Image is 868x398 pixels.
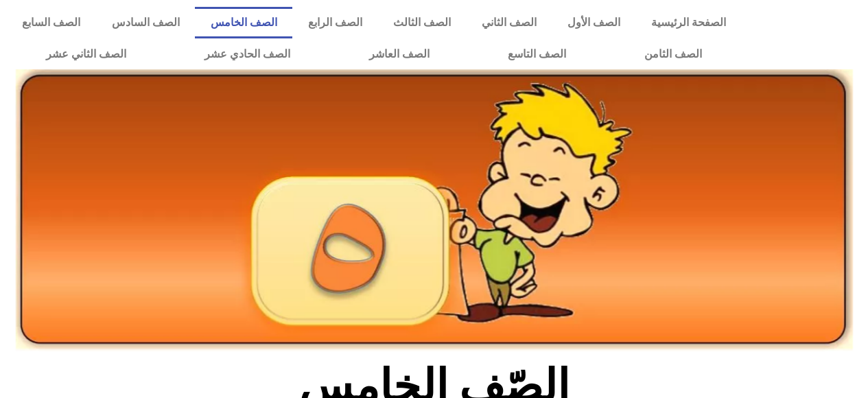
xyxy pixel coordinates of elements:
[165,38,329,70] a: الصف الحادي عشر
[292,7,377,38] a: الصف الرابع
[552,7,635,38] a: الصف الأول
[195,7,292,38] a: الصف الخامس
[96,7,195,38] a: الصف السادس
[469,38,605,70] a: الصف التاسع
[330,38,469,70] a: الصف العاشر
[7,38,165,70] a: الصف الثاني عشر
[7,7,96,38] a: الصف السابع
[377,7,466,38] a: الصف الثالث
[466,7,552,38] a: الصف الثاني
[605,38,741,70] a: الصف الثامن
[635,7,741,38] a: الصفحة الرئيسية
